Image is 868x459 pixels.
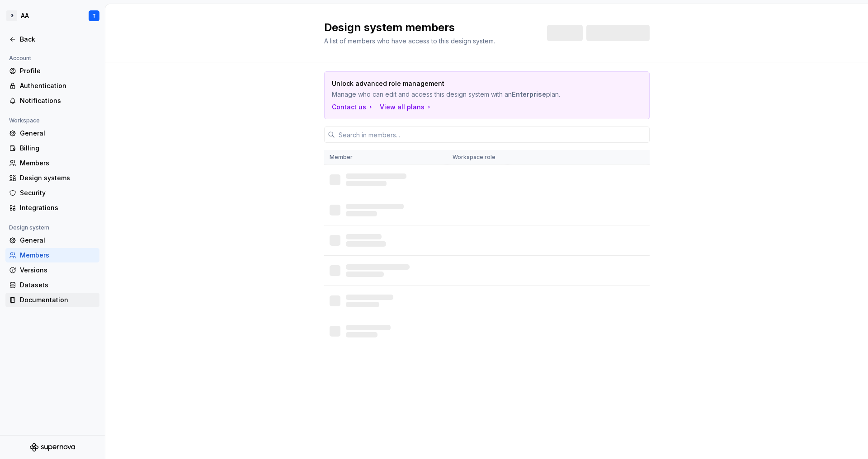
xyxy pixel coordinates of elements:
[5,32,99,47] a: Back
[20,251,96,260] div: Members
[5,201,99,215] a: Integrations
[5,115,43,126] div: Workspace
[5,186,99,200] a: Security
[2,6,103,26] button: GAAT
[20,236,96,245] div: General
[20,35,96,44] div: Back
[5,293,99,307] a: Documentation
[5,222,53,233] div: Design system
[20,144,96,153] div: Billing
[5,94,99,108] a: Notifications
[324,20,536,35] h2: Design system members
[5,64,99,78] a: Profile
[20,188,96,197] div: Security
[5,171,99,185] a: Design systems
[5,141,99,155] a: Billing
[20,96,96,105] div: Notifications
[324,37,495,45] span: A list of members who have access to this design system.
[332,90,579,99] p: Manage who can edit and access this design system with an plan.
[5,233,99,248] a: General
[20,203,96,212] div: Integrations
[447,150,508,165] th: Workspace role
[20,129,96,138] div: General
[324,150,447,165] th: Member
[20,295,96,304] div: Documentation
[335,126,650,143] input: Search in members...
[20,81,96,90] div: Authentication
[332,103,374,112] a: Contact us
[30,443,75,452] svg: Supernova Logo
[20,66,96,75] div: Profile
[5,278,99,292] a: Datasets
[92,12,96,19] div: T
[20,173,96,183] div: Design systems
[20,159,96,168] div: Members
[5,248,99,262] a: Members
[20,281,96,290] div: Datasets
[512,90,546,98] b: Enterprise
[20,266,96,275] div: Versions
[380,103,433,112] button: View all plans
[6,10,17,21] div: G
[21,11,29,20] div: AA
[5,79,99,93] a: Authentication
[5,156,99,170] a: Members
[5,263,99,277] a: Versions
[332,79,579,88] p: Unlock advanced role management
[5,53,35,64] div: Account
[5,126,99,141] a: General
